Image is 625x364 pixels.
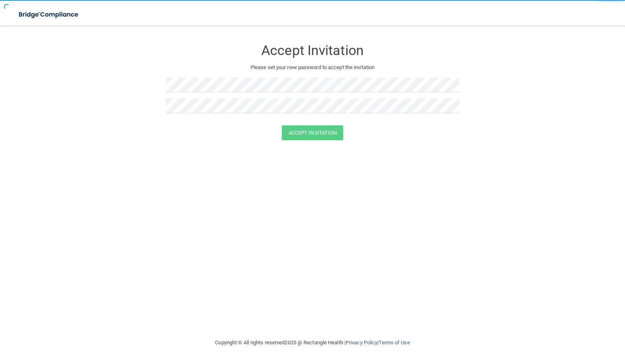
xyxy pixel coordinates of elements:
button: Accept Invitation [282,125,344,140]
div: Copyright © All rights reserved 2025 @ Rectangle Health | | [166,330,459,356]
a: Terms of Use [379,339,410,346]
a: Privacy Policy [346,339,377,346]
h3: Accept Invitation [166,43,459,58]
p: Please set your new password to accept the invitation [172,63,453,72]
img: bridge_compliance_login_screen.278c3ca4.svg [12,6,86,23]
